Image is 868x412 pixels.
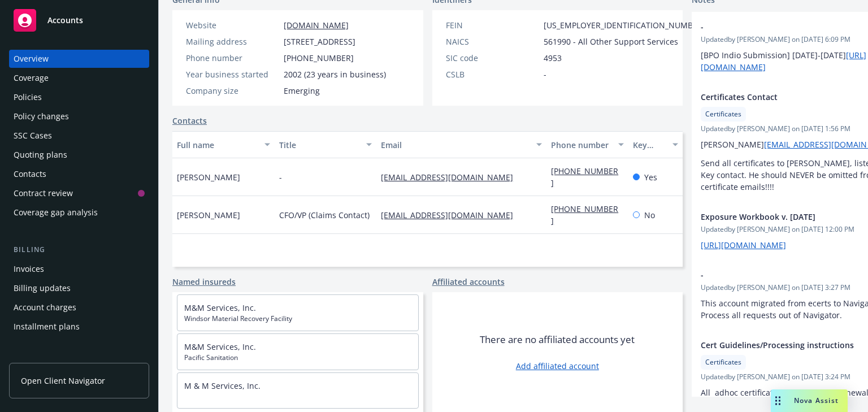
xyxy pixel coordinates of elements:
[284,52,354,64] span: [PHONE_NUMBER]
[644,171,657,183] span: Yes
[9,5,149,36] a: Accounts
[432,276,505,288] a: Affiliated accounts
[186,52,279,64] div: Phone number
[381,139,530,151] div: Email
[14,88,42,106] div: Policies
[14,50,49,68] div: Overview
[9,244,149,255] div: Billing
[275,131,377,158] button: Title
[9,184,149,202] a: Contract review
[177,209,240,221] span: [PERSON_NAME]
[14,165,46,183] div: Contacts
[14,127,52,145] div: SSC Cases
[14,184,73,202] div: Contract review
[9,203,149,222] a: Coverage gap analysis
[446,68,539,80] div: CSLB
[284,85,320,97] span: Emerging
[701,91,868,103] span: Certificates Contact
[14,298,76,316] div: Account charges
[705,357,741,367] span: Certificates
[9,127,149,145] a: SSC Cases
[14,260,44,278] div: Invoices
[177,171,240,183] span: [PERSON_NAME]
[705,109,741,119] span: Certificates
[9,146,149,164] a: Quoting plans
[544,68,546,80] span: -
[9,50,149,68] a: Overview
[9,318,149,336] a: Installment plans
[9,279,149,297] a: Billing updates
[546,131,628,158] button: Phone number
[172,131,275,158] button: Full name
[446,19,539,31] div: FEIN
[186,85,279,97] div: Company size
[177,139,258,151] div: Full name
[551,139,611,151] div: Phone number
[771,389,848,412] button: Nova Assist
[9,260,149,278] a: Invoices
[172,115,207,127] a: Contacts
[186,19,279,31] div: Website
[279,171,282,183] span: -
[644,209,655,221] span: No
[284,20,349,31] a: [DOMAIN_NAME]
[9,298,149,316] a: Account charges
[186,68,279,80] div: Year business started
[544,19,705,31] span: [US_EMPLOYER_IDENTIFICATION_NUMBER]
[446,36,539,47] div: NAICS
[14,69,49,87] div: Coverage
[279,209,370,221] span: CFO/VP (Claims Contact)
[381,172,522,183] a: [EMAIL_ADDRESS][DOMAIN_NAME]
[701,211,868,223] span: Exposure Workbook v. [DATE]
[9,88,149,106] a: Policies
[184,380,261,391] a: M & M Services, Inc.
[47,16,83,25] span: Accounts
[544,36,678,47] span: 561990 - All Other Support Services
[9,69,149,87] a: Coverage
[184,302,256,313] a: M&M Services, Inc.
[446,52,539,64] div: SIC code
[184,314,411,324] span: Windsor Material Recovery Facility
[184,341,256,352] a: M&M Services, Inc.
[14,107,69,125] div: Policy changes
[14,318,80,336] div: Installment plans
[9,107,149,125] a: Policy changes
[21,375,105,387] span: Open Client Navigator
[172,276,236,288] a: Named insureds
[771,389,785,412] div: Drag to move
[9,165,149,183] a: Contacts
[544,52,562,64] span: 4953
[516,360,599,372] a: Add affiliated account
[701,21,868,33] span: -
[14,146,67,164] div: Quoting plans
[480,333,635,346] span: There are no affiliated accounts yet
[186,36,279,47] div: Mailing address
[14,203,98,222] div: Coverage gap analysis
[794,396,839,405] span: Nova Assist
[184,353,411,363] span: Pacific Sanitation
[284,36,355,47] span: [STREET_ADDRESS]
[14,279,71,297] div: Billing updates
[381,210,522,220] a: [EMAIL_ADDRESS][DOMAIN_NAME]
[284,68,386,80] span: 2002 (23 years in business)
[551,166,618,188] a: [PHONE_NUMBER]
[376,131,546,158] button: Email
[633,139,666,151] div: Key contact
[701,339,868,351] span: Cert Guidelines/Processing instructions
[551,203,618,226] a: [PHONE_NUMBER]
[628,131,683,158] button: Key contact
[701,240,786,250] a: [URL][DOMAIN_NAME]
[279,139,360,151] div: Title
[701,269,868,281] span: -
